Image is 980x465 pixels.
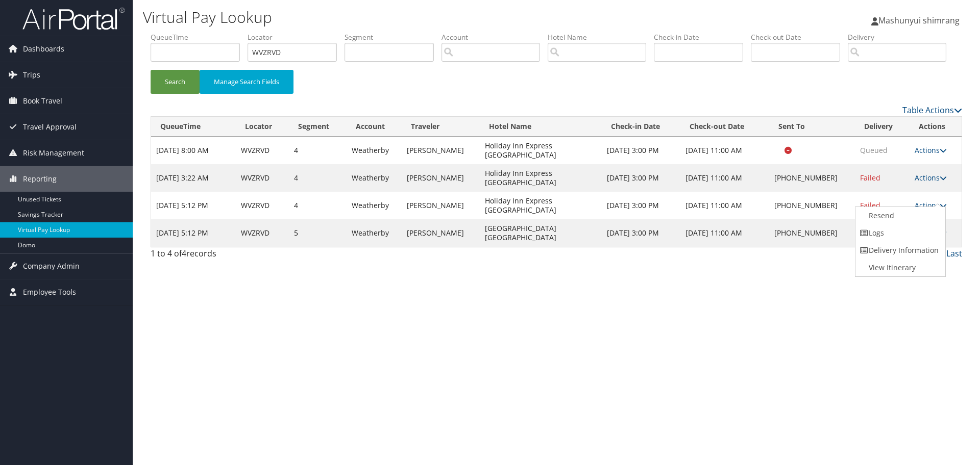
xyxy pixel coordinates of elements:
span: Company Admin [23,253,80,279]
span: Failed [860,173,880,183]
span: Dashboards [23,36,64,62]
span: Book Travel [23,88,62,114]
td: WVZRVD [236,192,289,219]
td: [DATE] 3:00 PM [602,137,680,164]
td: [PERSON_NAME] [402,219,480,247]
div: 1 to 4 of records [151,247,342,265]
th: Actions [910,117,962,137]
td: Weatherby [347,192,402,219]
a: Actions [915,145,947,155]
td: [PERSON_NAME] [402,137,480,164]
label: Account [442,32,548,42]
td: 4 [289,164,347,192]
label: QueueTime [151,32,248,42]
th: Segment: activate to sort column ascending [289,117,347,137]
a: Logs [855,224,943,242]
span: Travel Approval [23,114,77,140]
td: WVZRVD [236,137,289,164]
td: [DATE] 3:00 PM [602,164,680,192]
td: [DATE] 5:12 PM [151,192,236,219]
td: [PHONE_NUMBER] [769,219,855,247]
td: [DATE] 3:22 AM [151,164,236,192]
button: Manage Search Fields [200,70,293,94]
th: Account: activate to sort column ascending [347,117,402,137]
td: Holiday Inn Express [GEOGRAPHIC_DATA] [480,137,601,164]
a: View Itinerary [855,259,943,276]
td: [PERSON_NAME] [402,164,480,192]
span: Employee Tools [23,279,76,305]
th: Check-out Date: activate to sort column ascending [680,117,770,137]
span: Risk Management [23,140,84,166]
label: Segment [345,32,442,42]
td: [DATE] 11:00 AM [680,219,770,247]
label: Check-in Date [654,32,751,42]
a: Resend [855,207,943,224]
span: Mashunyui shimrang [878,15,960,26]
th: Traveler: activate to sort column ascending [402,117,480,137]
a: Last [946,248,962,259]
td: 4 [289,137,347,164]
label: Delivery [848,32,954,42]
td: Holiday Inn Express [GEOGRAPHIC_DATA] [480,164,601,192]
button: Search [151,70,200,94]
td: 4 [289,192,347,219]
td: [DATE] 11:00 AM [680,164,770,192]
th: Hotel Name: activate to sort column ascending [480,117,601,137]
th: Check-in Date: activate to sort column ascending [602,117,680,137]
th: QueueTime: activate to sort column ascending [151,117,236,137]
td: Weatherby [347,219,402,247]
a: Actions [915,173,947,183]
td: Holiday Inn Express [GEOGRAPHIC_DATA] [480,192,601,219]
td: [DATE] 8:00 AM [151,137,236,164]
td: [DATE] 3:00 PM [602,219,680,247]
td: 5 [289,219,347,247]
td: [DATE] 11:00 AM [680,137,770,164]
a: Actions [915,200,947,210]
span: Queued [860,145,888,155]
h1: Virtual Pay Lookup [143,7,694,28]
span: Reporting [23,166,57,192]
td: [DATE] 3:00 PM [602,192,680,219]
td: WVZRVD [236,219,289,247]
th: Delivery: activate to sort column ascending [855,117,910,137]
td: Weatherby [347,137,402,164]
td: [PERSON_NAME] [402,192,480,219]
a: Table Actions [902,105,962,116]
span: Trips [23,62,40,88]
label: Locator [248,32,345,42]
a: Delivery Information [855,242,943,259]
a: Mashunyui shimrang [871,5,970,36]
td: [PHONE_NUMBER] [769,164,855,192]
img: airportal-logo.png [22,7,125,31]
th: Locator: activate to sort column ascending [236,117,289,137]
td: [DATE] 11:00 AM [680,192,770,219]
label: Check-out Date [751,32,848,42]
td: [GEOGRAPHIC_DATA] [GEOGRAPHIC_DATA] [480,219,601,247]
td: [PHONE_NUMBER] [769,192,855,219]
td: WVZRVD [236,164,289,192]
span: 4 [182,248,186,259]
label: Hotel Name [548,32,654,42]
td: [DATE] 5:12 PM [151,219,236,247]
td: Weatherby [347,164,402,192]
th: Sent To: activate to sort column ascending [769,117,855,137]
span: Failed [860,200,880,210]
